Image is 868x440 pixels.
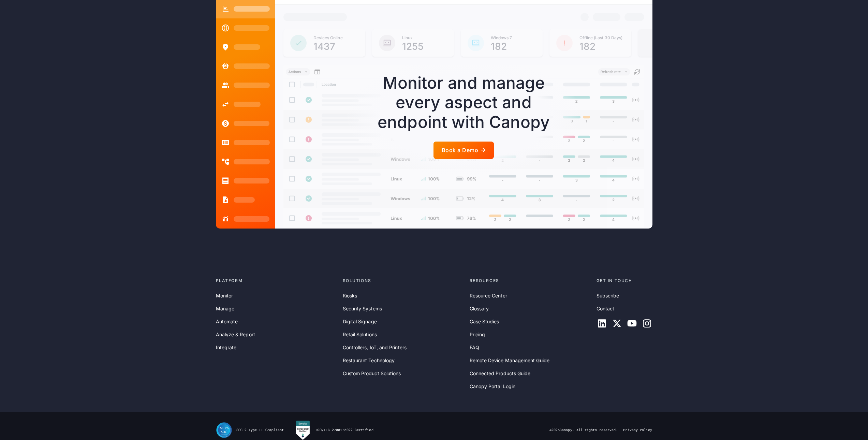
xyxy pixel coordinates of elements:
[470,331,485,338] a: Pricing
[470,370,531,377] a: Connected Products Guide
[402,42,424,51] div: 1255
[442,147,478,153] div: Book a Demo
[216,344,237,351] a: Integrate
[343,344,407,351] a: Controllers, IoT, and Printers
[295,420,311,440] img: Canopy RMM is Sensiba Certified for ISO/IEC
[579,42,623,51] div: 182
[402,35,424,41] div: Linux
[343,357,395,364] a: Restaurant Technology
[470,357,549,364] a: Remote Device Management Guide
[579,35,623,41] div: Offline (Last 30 Days)
[433,142,494,159] a: Book a Demo
[313,35,343,41] div: Devices Online
[470,278,591,284] div: Resources
[597,305,615,312] a: Contact
[549,428,618,432] div: © Canopy. All rights reserved.
[470,305,489,312] a: Glossary
[491,35,512,41] div: Windows 7
[470,344,479,351] a: FAQ
[343,331,377,338] a: Retail Solutions
[470,292,507,299] a: Resource Center
[343,305,382,312] a: Security Systems
[343,278,464,284] div: Solutions
[216,318,238,325] a: Automate
[470,383,516,390] a: Canopy Portal Login
[491,42,512,51] div: 182
[216,292,233,299] a: Monitor
[597,278,652,284] div: Get in touch
[343,370,401,377] a: Custom Product Solutions
[216,278,337,284] div: Platform
[343,292,357,299] a: Kiosks
[470,318,499,325] a: Case Studies
[315,428,373,432] div: ISO/IEC 27001:2022 Certified
[597,292,619,299] a: Subscribe
[216,331,255,338] a: Analyze & Report
[313,42,343,51] div: 1437
[236,428,284,432] div: SOC 2 Type II Compliant
[343,318,377,325] a: Digital Signage
[551,428,560,432] span: 2025
[216,422,232,438] img: SOC II Type II Compliance Certification for Canopy Remote Device Management
[216,305,234,312] a: Manage
[362,73,566,132] div: Monitor and manage every aspect and endpoint with Canopy
[623,428,652,432] a: Privacy Policy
